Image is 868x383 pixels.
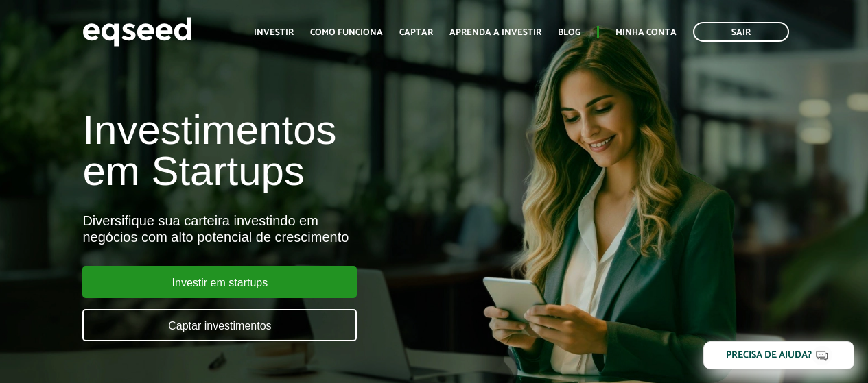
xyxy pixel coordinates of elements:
[82,110,496,192] h1: Investimentos em Startups
[615,28,677,37] a: Minha conta
[399,28,433,37] a: Captar
[82,266,357,298] a: Investir em startups
[254,28,294,37] a: Investir
[82,212,496,245] div: Diversifique sua carteira investindo em negócios com alto potencial de crescimento
[693,22,789,42] a: Sair
[82,309,357,341] a: Captar investimentos
[449,28,541,37] a: Aprenda a investir
[310,28,383,37] a: Como funciona
[558,28,580,37] a: Blog
[82,14,192,50] img: EqSeed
